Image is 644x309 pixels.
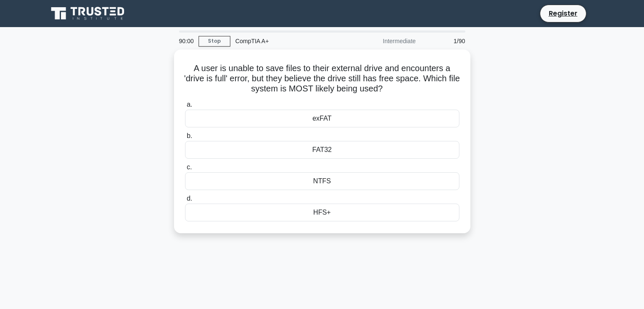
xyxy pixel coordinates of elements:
div: Intermediate [347,33,421,50]
div: HFS+ [185,204,459,221]
a: Register [544,7,583,20]
div: CompTIA A+ [230,33,347,50]
a: Stop [199,36,230,47]
div: NTFS [185,172,459,190]
span: b. [187,132,192,139]
span: d. [187,195,192,202]
div: 1/90 [421,33,470,50]
div: FAT32 [185,141,459,159]
div: 90:00 [174,33,199,50]
h5: A user is unable to save files to their external drive and encounters a 'drive is full' error, bu... [184,63,460,94]
span: a. [187,101,192,108]
span: c. [187,163,192,171]
div: exFAT [185,110,459,127]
